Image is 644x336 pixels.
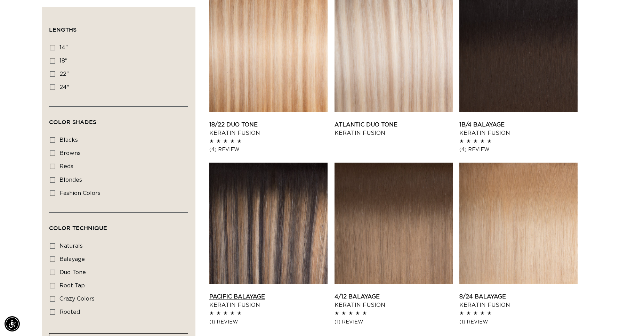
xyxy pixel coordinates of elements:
span: reds [59,164,73,169]
span: 24" [59,84,69,90]
span: rooted [59,309,80,315]
span: blacks [59,137,78,143]
summary: Lengths (0 selected) [49,14,188,39]
span: duo tone [59,270,86,275]
span: Color Shades [49,119,96,125]
span: blondes [59,177,82,183]
span: browns [59,150,81,156]
span: naturals [59,243,83,248]
span: 14" [59,45,68,50]
span: root tap [59,283,85,288]
a: Atlantic Duo Tone Keratin Fusion [335,121,453,137]
a: 8/24 Balayage Keratin Fusion [459,293,578,309]
div: Accessibility Menu [5,316,20,331]
summary: Color Technique (0 selected) [49,213,188,238]
span: crazy colors [59,296,95,302]
span: Lengths [49,26,77,33]
a: 4/12 Balayage Keratin Fusion [335,293,453,309]
span: 18" [59,58,67,64]
span: fashion colors [59,190,100,196]
a: 1B/4 Balayage Keratin Fusion [459,121,578,137]
span: Color Technique [49,225,107,231]
summary: Color Shades (0 selected) [49,107,188,132]
span: balayage [59,256,85,262]
iframe: Chat Widget [609,303,644,336]
a: Pacific Balayage Keratin Fusion [209,293,328,309]
a: 18/22 Duo Tone Keratin Fusion [209,121,328,137]
span: 22" [59,71,69,77]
